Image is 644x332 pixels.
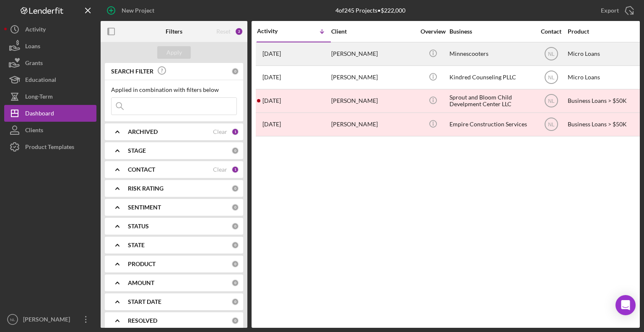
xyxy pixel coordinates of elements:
[157,46,191,59] button: Apply
[231,222,239,230] div: 0
[128,261,156,267] b: PRODUCT
[122,2,154,19] div: New Project
[4,122,96,139] button: Clients
[615,295,636,315] div: Open Intercom Messenger
[231,166,239,173] div: 1
[231,317,239,324] div: 0
[335,7,405,14] div: 4 of 245 Projects • $222,000
[262,121,281,128] time: 2025-07-10 19:36
[535,28,567,35] div: Contact
[231,68,239,75] div: 0
[128,280,154,286] b: AMOUNT
[25,21,46,40] div: Activity
[128,223,149,230] b: STATUS
[128,298,161,305] b: START DATE
[231,204,239,211] div: 0
[213,166,227,173] div: Clear
[25,139,74,157] div: Product Templates
[548,122,555,128] text: NL
[449,90,533,112] div: Sprout and Bloom Child Develpment Center LLC
[231,128,239,136] div: 1
[128,147,146,154] b: STAGE
[128,166,155,173] b: CONTACT
[4,55,96,71] button: Grants
[111,68,153,75] b: SEARCH FILTER
[548,51,555,57] text: NL
[21,311,75,330] div: [PERSON_NAME]
[128,317,157,324] b: RESOLVED
[235,27,243,36] div: 2
[548,98,555,104] text: NL
[231,260,239,268] div: 0
[213,128,227,135] div: Clear
[166,46,182,59] div: Apply
[128,128,158,135] b: ARCHIVED
[449,43,533,65] div: Minnescooters
[111,86,237,93] div: Applied in combination with filters below
[4,71,96,88] button: Educational
[601,2,619,19] div: Export
[331,43,415,65] div: [PERSON_NAME]
[417,28,449,35] div: Overview
[231,185,239,192] div: 0
[166,28,182,35] b: Filters
[25,71,56,90] div: Educational
[4,21,96,38] button: Activity
[262,50,281,57] time: 2025-08-04 13:49
[4,139,96,155] button: Product Templates
[449,28,533,35] div: Business
[25,38,40,57] div: Loans
[4,311,96,328] button: NL[PERSON_NAME]
[4,88,96,105] button: Long-Term
[231,241,239,249] div: 0
[101,2,163,19] button: New Project
[331,90,415,112] div: [PERSON_NAME]
[231,147,239,154] div: 0
[548,75,555,81] text: NL
[449,113,533,136] div: Empire Construction Services
[25,55,43,73] div: Grants
[4,38,96,55] button: Loans
[592,2,640,19] button: Export
[231,298,239,306] div: 0
[4,105,96,122] button: Dashboard
[128,242,145,248] b: STATE
[231,279,239,287] div: 0
[331,113,415,136] div: [PERSON_NAME]
[449,66,533,89] div: Kindred Counseling PLLC
[25,105,54,124] div: Dashboard
[331,66,415,89] div: [PERSON_NAME]
[331,28,415,35] div: Client
[10,317,16,322] text: NL
[216,28,231,35] div: Reset
[25,88,53,107] div: Long-Term
[25,122,43,141] div: Clients
[262,74,281,81] time: 2025-07-30 09:09
[257,28,294,34] div: Activity
[262,97,281,104] time: 2025-07-22 20:30
[128,204,161,211] b: SENTIMENT
[128,185,164,192] b: RISK RATING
